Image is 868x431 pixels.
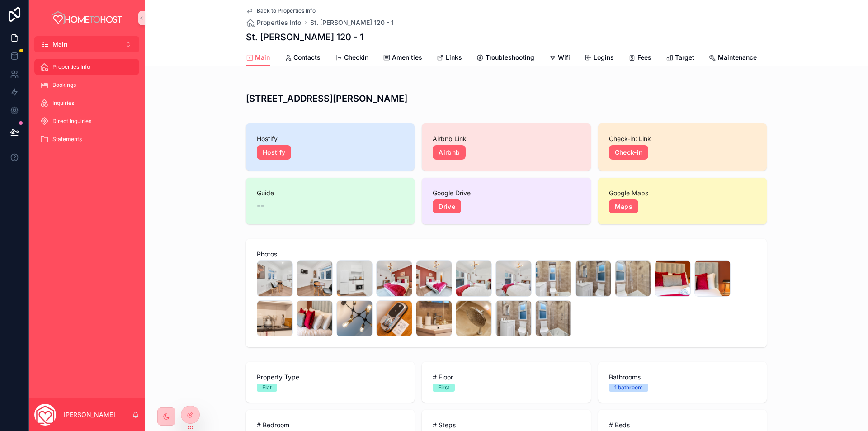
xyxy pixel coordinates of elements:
[246,49,270,66] a: Main
[392,53,422,62] span: Amenities
[284,49,321,67] a: Contacts
[709,49,757,67] a: Maintenance
[52,99,74,107] span: Inquiries
[34,95,139,111] a: Inquiries
[257,250,756,259] span: Photos
[257,134,404,143] span: Hostify
[614,384,643,392] div: 1 bathroom
[257,199,264,212] span: --
[246,18,301,27] a: Properties Info
[609,199,638,214] a: Maps
[52,40,67,49] span: Main
[52,63,90,71] span: Properties Info
[29,52,145,159] div: scrollable content
[433,199,461,214] a: Drive
[310,18,394,27] a: St. [PERSON_NAME] 120 - 1
[383,49,422,67] a: Amenities
[486,53,534,62] span: Troubleshooting
[675,53,694,62] span: Target
[437,49,462,67] a: Links
[34,36,139,52] button: Select Button
[476,49,534,67] a: Troubleshooting
[257,373,404,382] span: Property Type
[609,145,649,160] a: Check-in
[34,131,139,147] a: Statements
[609,421,756,430] span: # Beds
[246,31,363,43] h1: St. [PERSON_NAME] 120 - 1
[246,7,316,14] a: Back to Properties Info
[433,189,580,198] span: Google Drive
[34,113,139,129] a: Direct Inquiries
[257,421,404,430] span: # Bedroom
[718,53,757,62] span: Maintenance
[52,118,91,125] span: Direct Inquiries
[34,59,139,75] a: Properties Info
[335,49,368,67] a: Checkin
[52,81,76,89] span: Bookings
[262,384,272,392] div: Flat
[438,384,449,392] div: First
[52,136,82,143] span: Statements
[549,49,570,67] a: Wifi
[433,145,466,160] a: Airbnb
[344,53,368,62] span: Checkin
[666,49,694,67] a: Target
[34,77,139,93] a: Bookings
[257,18,301,27] span: Properties Info
[446,53,462,62] span: Links
[609,134,756,143] span: Check-in: Link
[637,53,651,62] span: Fees
[558,53,570,62] span: Wifi
[257,145,291,160] a: Hostify
[257,189,404,198] span: Guide
[255,53,270,62] span: Main
[293,53,321,62] span: Contacts
[433,373,580,382] span: # Floor
[257,7,316,14] span: Back to Properties Info
[246,92,767,105] h3: [STREET_ADDRESS][PERSON_NAME]
[609,189,756,198] span: Google Maps
[50,11,123,25] img: App logo
[594,53,614,62] span: Logins
[63,410,115,419] p: [PERSON_NAME]
[585,49,614,67] a: Logins
[433,421,580,430] span: # Steps
[628,49,651,67] a: Fees
[609,373,756,382] span: Bathrooms
[433,134,580,143] span: Airbnb Link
